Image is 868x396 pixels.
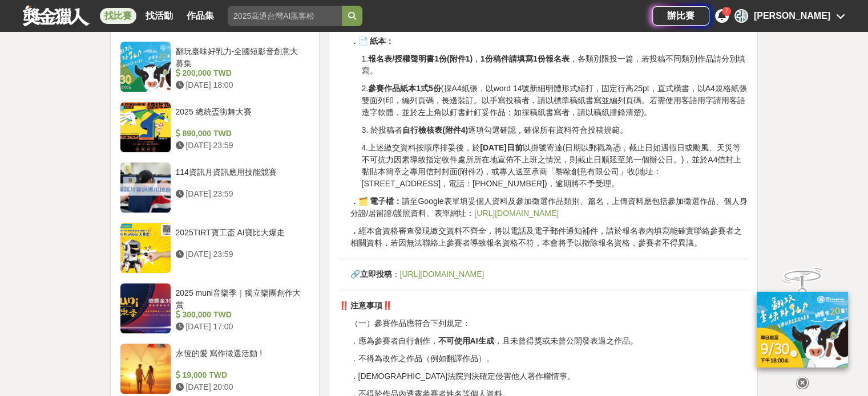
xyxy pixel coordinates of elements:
[361,124,748,136] p: 3. 於投稿者 逐項勾選確認，確保所有資料符合投稿規範。
[368,84,441,93] strong: 參賽作品紙本1式5份
[350,370,748,382] p: ．[DEMOGRAPHIC_DATA]法院判決確定侵害他人著作權情事。
[652,6,709,26] a: 辦比賽
[350,36,394,46] strong: ．📄 紙本：
[361,53,748,77] p: 1. ， ，各類別限投一篇，若投稿不同類別作品請分別填寫。
[350,225,748,249] p: 經本會資格審查發現繳交資料不齊全，將以電話及電子郵件通知補件，請於報名表內填寫能確實聯絡參賽者之相關資料，若因無法聯絡上參賽者導致報名資格不符，本會將予以撤除報名資格，參賽者不得異議。
[120,41,310,92] a: 翻玩臺味好乳力-全國短影音創意大募集 200,000 TWD [DATE] 18:00
[182,8,219,24] a: 作品集
[734,9,748,23] div: 張
[120,283,310,334] a: 2025 muni音樂季｜獨立樂團創作大賞 300,000 TWD [DATE] 17:00
[176,369,306,381] div: 19,000 TWD
[176,140,306,152] div: [DATE] 23:59
[350,226,358,235] strong: ．
[757,292,848,368] img: ff197300-f8ee-455f-a0ae-06a3645bc375.jpg
[176,287,306,309] div: 2025 muni音樂季｜獨立樂團創作大賞
[481,54,570,63] strong: 1份稿件請填寫1份報名表
[350,197,402,206] strong: ．🗂️ 電子檔：
[176,248,306,260] div: [DATE] 23:59
[176,166,306,188] div: 114資訊月資訊應用技能競賽
[120,101,310,153] a: 2025 總統盃街舞大賽 890,000 TWD [DATE] 23:59
[350,353,748,365] p: ．不得為改作之作品（例如翻譯作品）。
[176,128,306,140] div: 890,000 TWD
[228,6,342,26] input: 2025高通台灣AI黑客松
[141,8,177,24] a: 找活動
[350,335,748,347] p: ．應為參賽者自行創作， ，且未曾得獎或未曾公開發表過之作品。
[360,270,391,279] strong: 立即投稿
[176,67,306,79] div: 200,000 TWD
[176,227,306,248] div: 2025TIRT寶工盃 AI寶比大爆走
[754,9,830,23] div: [PERSON_NAME]
[176,79,306,91] div: [DATE] 18:00
[176,348,306,369] div: 永恆的愛 寫作徵選活動 !
[350,195,748,219] p: 請至Google表單填妥個人資料及參加徵選作品類別、篇名，上傳資料應包括參加徵選作品、個人身分證/居留證/護照資料。表單網址：
[120,343,310,394] a: 永恆的愛 寫作徵選活動 ! 19,000 TWD [DATE] 20:00
[402,125,468,134] strong: 自行檢核表(附件4)
[361,83,748,119] p: 2. (採A4紙張，以word 14號新細明體形式繕打，固定行高25pt，直式橫書，以A4規格紙張雙面列印，編列頁碼，長邊裝訂。以手寫投稿者，請以標準稿紙書寫並編列頁碼。若需使用客語用字請用客語...
[391,270,399,279] span: ：
[350,317,748,329] p: （一）參賽作品應符合下列規定：
[120,222,310,273] a: 2025TIRT寶工盃 AI寶比大爆走 [DATE] 23:59
[725,8,728,14] span: 7
[176,381,306,393] div: [DATE] 20:00
[361,142,748,190] p: 4.上述繳交資料按順序排妥後，於 以掛號寄達(日期以郵戳為憑，截止日如遇假日或颱風、天災等不可抗力因素導致指定收件處所所在地宣佈不上班之情況，則截止日順延至第一個辦公日。)，並於A4信封上黏貼本...
[350,270,360,279] span: 🔗
[120,162,310,213] a: 114資訊月資訊應用技能競賽 [DATE] 23:59
[399,270,484,279] a: [URL][DOMAIN_NAME]
[176,46,306,67] div: 翻玩臺味好乳力-全國短影音創意大募集
[176,321,306,333] div: [DATE] 17:00
[100,8,136,24] a: 找比賽
[474,209,559,218] a: [URL][DOMAIN_NAME]
[176,309,306,321] div: 300,000 TWD
[438,336,494,345] strong: 不可使用AI生成
[480,143,522,152] strong: [DATE]日前
[368,54,473,63] strong: 報名表/授權聲明書1份(附件1)
[176,188,306,200] div: [DATE] 23:59
[338,301,392,310] strong: ‼️ 注意事項‼️
[176,106,306,128] div: 2025 總統盃街舞大賽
